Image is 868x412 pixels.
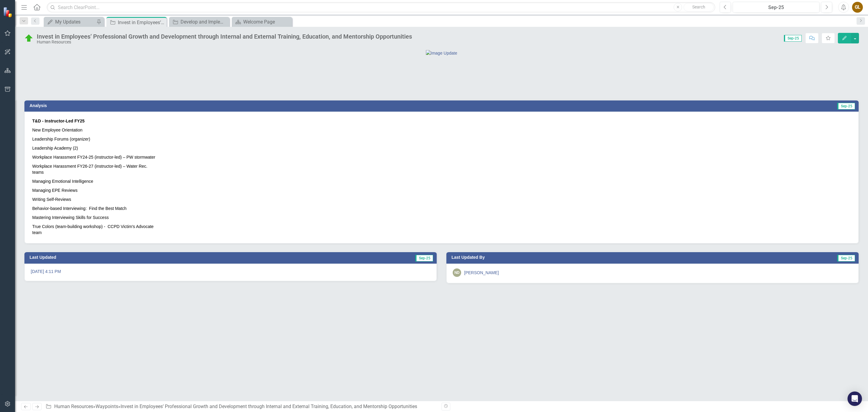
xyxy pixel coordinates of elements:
button: Sep-25 [733,2,819,13]
strong: T&D - Instructor-Led FY25 [32,119,84,123]
div: » » [46,403,437,410]
button: Search [684,3,714,11]
img: ClearPoint Strategy [3,6,14,17]
div: Human Resources [37,40,412,44]
a: Welcome Page [233,18,291,26]
img: On Schedule or Complete [24,33,34,43]
span: Sep-25 [415,255,433,261]
div: ND [453,268,461,277]
span: Search [692,5,705,9]
p: Writing Self-Reviews [32,196,159,202]
a: Develop and Implement Employee Recognition and Appreciation Strategies [171,18,228,26]
input: Search ClearPoint... [47,2,715,13]
div: Sep-25 [735,4,817,11]
div: Invest in Employees’ Professional Growth and Development through Internal and External Training, ... [37,33,412,40]
p: Managing EPE Reviews [32,187,159,193]
p: Workplace Harassment FY26-27 (instructor-led) – Water Rec. teams [32,163,159,175]
div: [DATE] 4:11 PM [24,264,437,281]
p: Mastering Interviewing Skills for Success [32,214,159,220]
div: Invest in Employees’ Professional Growth and Development through Internal and External Training, ... [118,19,165,26]
p: True Colors (team-building workshop) - CCPD Victim's Advocate team [32,223,159,236]
p: Leadership Forums (organizer) [32,136,159,142]
div: Open Intercom Messenger [848,391,862,406]
p: Leadership Academy (2) [32,145,159,151]
div: Welcome Page [243,18,291,26]
span: Sep-25 [837,255,855,261]
h3: Last Updated [30,255,269,260]
span: Sep-25 [784,35,802,42]
div: Invest in Employees’ Professional Growth and Development through Internal and External Training, ... [121,404,417,409]
button: GL [852,2,863,13]
p: Workplace Harassment FY24-25 (instructor-led) – PW stormwater [32,154,159,160]
a: Human Resources [54,404,93,409]
div: [PERSON_NAME] [464,270,499,276]
div: My Updates [55,18,95,26]
a: My Updates [45,18,95,26]
img: Image Update [426,50,457,56]
a: Waypoints [96,404,118,409]
p: Managing Emotional Intelligence [32,178,159,184]
h3: Analysis [30,103,431,108]
h3: Last Updated By [451,255,712,260]
div: Develop and Implement Employee Recognition and Appreciation Strategies [181,18,228,26]
p: Behavior-based Interviewing: Find the Best Match [32,205,159,211]
span: Sep-25 [837,103,855,109]
p: New Employee Orientation [32,127,159,133]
